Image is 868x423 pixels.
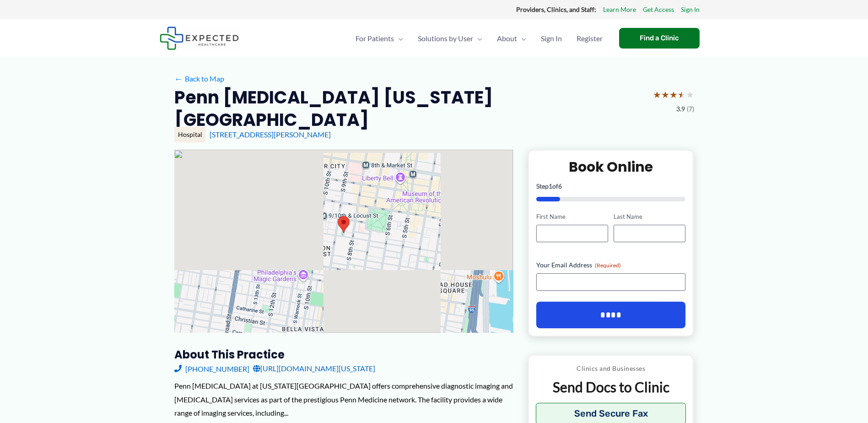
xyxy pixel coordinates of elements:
p: Send Docs to Clinic [536,378,686,396]
span: 3.9 [676,103,685,115]
h2: Book Online [536,158,686,176]
a: Sign In [681,4,700,16]
p: Clinics and Businesses [536,363,686,374]
img: Expected Healthcare Logo - side, dark font, small [160,27,239,50]
a: Learn More [603,4,636,16]
a: [PHONE_NUMBER] [174,362,249,375]
a: Solutions by UserMenu Toggle [410,22,490,54]
a: Sign In [534,22,569,54]
a: [URL][DOMAIN_NAME][US_STATE] [253,362,375,375]
span: 6 [558,182,562,190]
label: Last Name [614,212,685,221]
a: For PatientsMenu Toggle [348,22,410,54]
span: Menu Toggle [517,22,526,54]
p: Step of [536,183,686,190]
span: ← [174,74,183,83]
span: ★ [678,86,686,103]
nav: Primary Site Navigation [348,22,610,54]
span: Menu Toggle [394,22,403,54]
h2: Penn [MEDICAL_DATA] [US_STATE][GEOGRAPHIC_DATA] [174,86,646,131]
label: First Name [536,212,608,221]
span: About [497,22,517,54]
span: Sign In [541,22,562,54]
label: Your Email Address [536,260,686,270]
a: ←Back to Map [174,72,224,86]
h3: About this practice [174,347,513,362]
span: (Required) [595,262,621,269]
a: [STREET_ADDRESS][PERSON_NAME] [210,130,331,139]
a: Register [569,22,610,54]
span: ★ [653,86,661,103]
a: Find a Clinic [619,28,700,49]
span: ★ [669,86,678,103]
div: Hospital [174,127,206,142]
span: Register [577,22,603,54]
span: Solutions by User [418,22,473,54]
span: ★ [686,86,694,103]
span: (7) [687,103,694,115]
a: AboutMenu Toggle [490,22,534,54]
span: 1 [549,182,552,190]
span: For Patients [356,22,394,54]
span: Menu Toggle [473,22,482,54]
span: ★ [661,86,669,103]
div: Penn [MEDICAL_DATA] at [US_STATE][GEOGRAPHIC_DATA] offers comprehensive diagnostic imaging and [M... [174,379,513,420]
strong: Providers, Clinics, and Staff: [516,5,596,13]
a: Get Access [643,4,674,16]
